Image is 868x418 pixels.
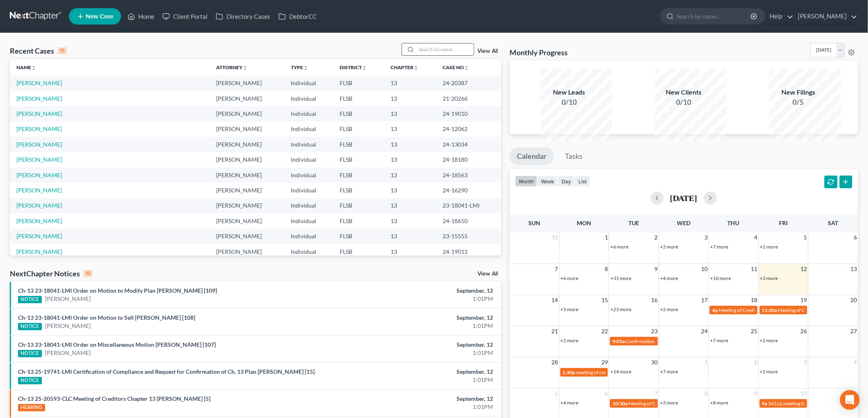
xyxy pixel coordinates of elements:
[18,323,42,330] div: NOTICE
[333,122,384,137] td: FLSB
[515,176,537,187] button: month
[210,137,284,152] td: [PERSON_NAME]
[794,9,858,24] a: [PERSON_NAME]
[628,400,720,407] span: Meeting of Creditors for [PERSON_NAME]
[333,198,384,213] td: FLSB
[604,389,609,398] span: 6
[284,75,333,90] td: Individual
[803,357,808,367] span: 3
[18,404,45,411] div: HEARING
[700,295,708,305] span: 17
[660,244,678,250] a: +2 more
[762,400,767,407] span: 9a
[803,233,808,242] span: 5
[577,219,592,226] span: Mon
[210,91,284,106] td: [PERSON_NAME]
[800,264,808,274] span: 12
[413,66,418,70] i: unfold_more
[610,306,631,312] a: +23 more
[333,229,384,244] td: FLSB
[210,213,284,228] td: [PERSON_NAME]
[850,295,858,305] span: 20
[291,64,308,70] a: Typeunfold_more
[770,97,827,107] div: 0/5
[384,229,436,244] td: 13
[340,314,493,322] div: September, 12
[333,213,384,228] td: FLSB
[677,9,752,24] input: Search by name...
[509,147,554,165] a: Calendar
[655,97,713,107] div: 0/10
[561,337,579,343] a: +2 more
[760,337,778,343] a: +2 more
[575,176,590,187] button: list
[604,233,609,242] span: 1
[18,341,216,348] a: Ch-13 23-18041-LMI Order on Miscellaneous Motion [PERSON_NAME] [107]
[754,233,758,242] span: 4
[719,307,810,313] span: Meeting of Creditors for [PERSON_NAME]
[391,64,418,70] a: Chapterunfold_more
[16,172,62,178] a: [PERSON_NAME]
[16,202,62,209] a: [PERSON_NAME]
[436,91,501,106] td: 21-20266
[800,326,808,336] span: 26
[754,389,758,398] span: 9
[576,369,715,375] span: meeting of creditors for [PERSON_NAME] and [PERSON_NAME]
[16,64,36,70] a: Nameunfold_more
[436,198,501,213] td: 23-18041-LMI
[750,264,758,274] span: 11
[629,219,640,226] span: Tue
[10,269,93,278] div: NextChapter Notices
[362,66,367,70] i: unfold_more
[340,403,493,411] div: 1:01PM
[612,400,628,407] span: 10:30a
[210,75,284,90] td: [PERSON_NAME]
[626,338,846,344] span: Confirmation hearing for [PERSON_NAME] [PERSON_NAME] and [PERSON_NAME] [PERSON_NAME]
[561,400,579,406] a: +4 more
[340,322,493,330] div: 1:01PM
[57,47,67,54] div: 15
[416,43,474,55] input: Search by name...
[384,91,436,106] td: 13
[700,264,708,274] span: 10
[16,79,62,86] a: [PERSON_NAME]
[850,326,858,336] span: 27
[651,295,659,305] span: 16
[760,244,778,250] a: +2 more
[16,248,62,255] a: [PERSON_NAME]
[384,106,436,121] td: 13
[284,152,333,167] td: Individual
[601,357,609,367] span: 29
[704,233,708,242] span: 3
[554,264,559,274] span: 7
[710,337,728,343] a: +7 more
[655,88,713,97] div: New Clients
[704,389,708,398] span: 8
[384,198,436,213] td: 13
[333,75,384,90] td: FLSB
[16,187,62,194] a: [PERSON_NAME]
[18,296,42,303] div: NOTICE
[660,400,678,406] a: +3 more
[16,217,62,224] a: [PERSON_NAME]
[340,395,493,403] div: September, 12
[800,389,808,398] span: 10
[436,75,501,90] td: 24-20387
[333,137,384,152] td: FLSB
[210,106,284,121] td: [PERSON_NAME]
[766,9,793,24] a: Help
[601,295,609,305] span: 15
[800,295,808,305] span: 19
[18,377,42,384] div: NOTICE
[333,244,384,259] td: FLSB
[561,306,579,312] a: +3 more
[604,264,609,274] span: 8
[340,349,493,357] div: 1:01PM
[551,233,559,242] span: 31
[654,264,659,274] span: 9
[210,198,284,213] td: [PERSON_NAME]
[853,233,858,242] span: 6
[18,287,217,294] a: Ch-13 23-18041-LMI Order on Motion to Modify Plan [PERSON_NAME] [109]
[340,64,367,70] a: Districtunfold_more
[340,376,493,384] div: 1:01PM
